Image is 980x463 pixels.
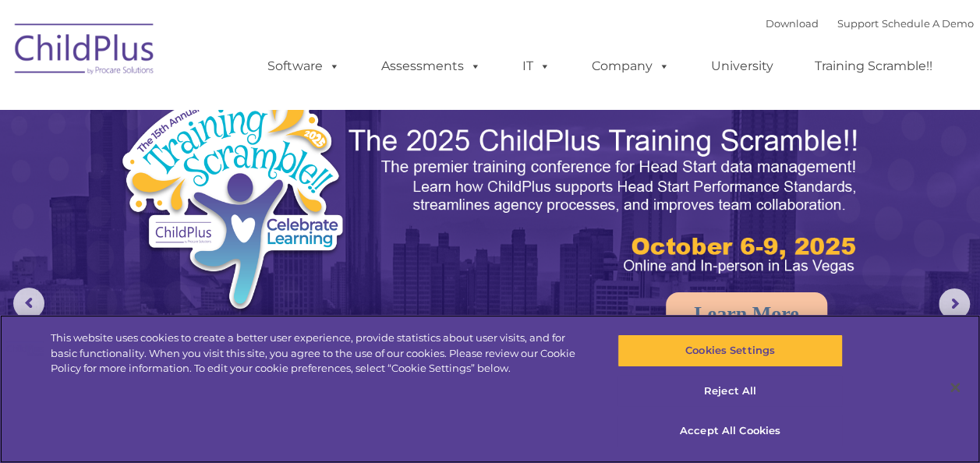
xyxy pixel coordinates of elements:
a: Software [252,51,356,82]
a: University [695,51,789,82]
div: This website uses cookies to create a better user experience, provide statistics about user visit... [51,330,588,376]
font: | [766,17,974,30]
a: Schedule A Demo [882,17,974,30]
a: Training Scramble!! [799,51,948,82]
button: Reject All [617,375,843,408]
button: Accept All Cookies [617,415,843,447]
button: Cookies Settings [617,334,843,367]
a: Company [576,51,685,82]
a: Assessments [366,51,497,82]
a: Download [766,17,819,30]
span: Last name [217,103,264,115]
a: Learn More [666,292,827,336]
span: Phone number [217,167,283,178]
a: Support [837,17,879,30]
button: Close [938,370,972,405]
a: IT [507,51,566,82]
img: ChildPlus by Procare Solutions [7,12,163,90]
